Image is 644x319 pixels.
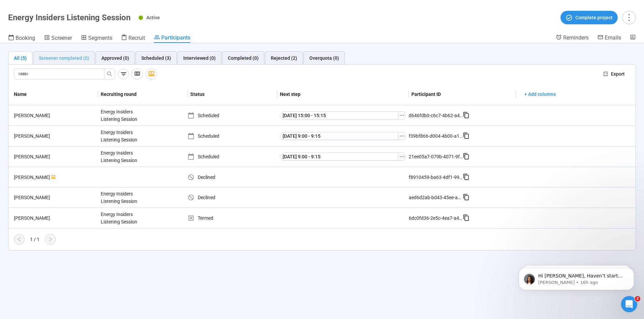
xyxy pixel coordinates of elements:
span: ellipsis [399,133,405,139]
span: right [48,237,53,242]
div: [PERSON_NAME] [11,132,98,140]
span: Booking [16,35,35,41]
div: aed6d2ab-bd43-45ee-ae8e-00cffc224a1c [409,194,463,201]
span: [DATE] 15:00 - 15:15 [283,112,326,119]
div: Scheduled [188,153,277,160]
button: search [104,69,115,79]
a: Segments [81,34,112,43]
div: Energy Insiders Listening Session [98,105,149,126]
button: exportExport [598,69,630,79]
span: export [603,72,608,76]
span: Recruit [128,35,145,41]
div: All (5) [14,54,27,62]
button: [DATE] 9:00 - 9:15 [280,153,398,161]
span: Screener [51,35,72,41]
a: Reminders [556,34,589,42]
div: Scheduled (3) [141,54,171,62]
iframe: Intercom notifications message [509,254,644,301]
p: Message from Nikki, sent 16h ago [29,26,117,32]
div: [PERSON_NAME] [11,112,98,119]
span: left [17,237,22,242]
div: Termed [188,214,277,222]
span: ellipsis [399,154,405,159]
span: search [107,71,112,77]
div: Interviewed (0) [183,54,216,62]
a: Participants [154,34,190,43]
div: Energy Insiders Listening Session [98,147,149,167]
div: Completed (0) [228,54,259,62]
span: [DATE] 9:00 - 9:15 [283,132,320,140]
div: Screener completed (0) [39,54,89,62]
a: Recruit [121,34,145,43]
span: Active [146,15,160,20]
th: Status [188,83,277,105]
div: Declined [188,194,277,201]
div: 21ee05a7-079b-4071-9f3e-a8dfa27cadc7 [409,153,463,160]
th: Next step [277,83,409,105]
div: f39bf866-d004-4b00-a177-413d11a1bea8 [409,132,463,140]
button: [DATE] 15:00 - 15:15 [280,111,398,119]
button: ellipsis [398,111,406,119]
span: Complete project [575,14,613,21]
th: Participant ID [409,83,516,105]
span: Reminders [563,34,589,41]
span: [DATE] 9:00 - 9:15 [283,153,320,160]
h1: Energy Insiders Listening Session [8,13,130,22]
button: right [45,234,56,245]
button: left [14,234,25,245]
button: Complete project [560,11,618,24]
a: Booking [8,34,35,43]
div: f8910459-ba63-4df1-9923-f34071f91ba0 [409,174,463,181]
div: 1 / 1 [30,236,40,243]
button: + Add columns [519,89,561,100]
div: d646fdb0-c6c7-4b62-a490-cbfcc2029e8b [409,112,463,119]
span: Segments [88,35,112,41]
div: Scheduled [188,112,277,119]
span: Hi [PERSON_NAME], Haven’t started a project yet? Start small. Ask your audience about what’s happ... [29,20,116,58]
div: Rejected (2) [271,54,297,62]
span: + Add columns [524,90,556,98]
a: Screener [44,34,72,43]
div: [PERSON_NAME] [11,214,98,222]
button: ellipsis [398,132,406,140]
iframe: Intercom live chat [621,296,637,312]
span: 2 [635,296,640,301]
span: ellipsis [399,113,405,118]
span: Emails [605,34,621,41]
div: [PERSON_NAME] [11,194,98,201]
span: Participants [161,34,190,41]
div: Energy Insiders Listening Session [98,208,149,228]
span: more [624,13,634,22]
button: more [622,11,636,24]
div: [PERSON_NAME] [11,153,98,160]
span: Export [611,70,625,78]
div: Energy Insiders Listening Session [98,126,149,146]
a: Emails [597,34,621,42]
div: Declined [188,174,277,181]
div: Energy Insiders Listening Session [98,187,149,208]
button: ellipsis [398,153,406,161]
button: [DATE] 9:00 - 9:15 [280,132,398,140]
th: Name [8,83,98,105]
div: Scheduled [188,132,277,140]
div: Approved (0) [101,54,129,62]
div: [PERSON_NAME] [11,174,98,181]
div: 6dc0fd36-2e5c-4ea7-a4ef-546139dd6829 [409,214,463,222]
div: Overquota (0) [309,54,339,62]
th: Recruiting round [98,83,188,105]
